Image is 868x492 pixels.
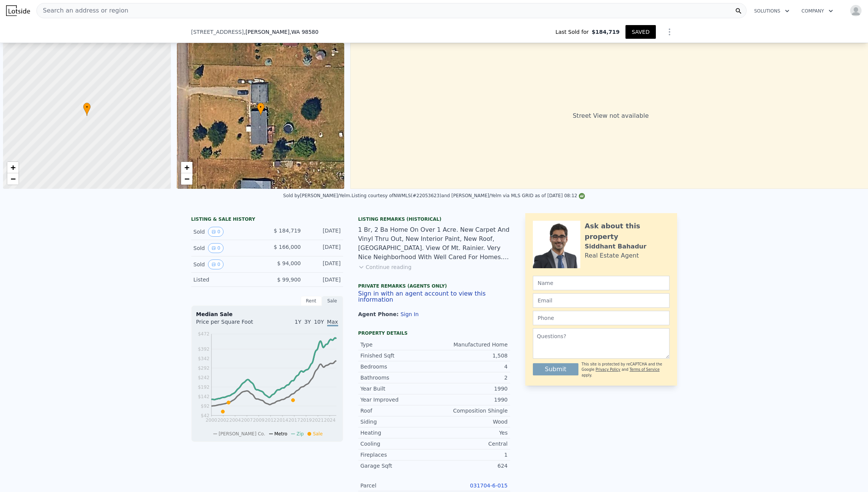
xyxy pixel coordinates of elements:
[358,330,510,336] div: Property details
[358,216,510,222] div: Listing Remarks (Historical)
[585,242,647,251] div: Siddhant Bahadur
[361,440,434,448] div: Cooling
[276,418,288,423] tspan: 2014
[274,244,301,250] span: $ 166,000
[434,429,508,437] div: Yes
[288,418,300,423] tspan: 2017
[361,418,434,426] div: Siding
[241,418,253,423] tspan: 2007
[361,482,434,489] div: Parcel
[434,462,508,470] div: 624
[434,407,508,414] div: Composition Shingle
[470,483,507,489] a: 031704-6-015
[533,311,670,325] input: Phone
[7,173,19,185] a: Zoom out
[301,296,322,306] div: Rent
[533,276,670,290] input: Name
[361,429,434,437] div: Heating
[361,363,434,370] div: Bedrooms
[434,385,508,392] div: 1990
[198,346,210,352] tspan: $392
[434,363,508,370] div: 4
[198,375,210,380] tspan: $242
[194,259,261,269] div: Sold
[257,104,265,111] span: •
[585,221,670,242] div: Ask about this property
[196,310,338,318] div: Median Sale
[307,243,341,253] div: [DATE]
[314,319,324,325] span: 10Y
[205,418,217,423] tspan: 2000
[324,418,336,423] tspan: 2024
[198,356,210,361] tspan: $342
[304,319,311,325] span: 3Y
[361,462,434,470] div: Garage Sqft
[208,243,224,253] button: View historical data
[181,162,192,173] a: Zoom in
[198,394,210,399] tspan: $142
[533,363,579,375] button: Submit
[361,396,434,403] div: Year Improved
[274,228,301,234] span: $ 184,719
[595,367,620,372] a: Privacy Policy
[555,28,592,36] span: Last Sold for
[313,431,323,437] span: Sale
[277,277,301,283] span: $ 99,900
[290,29,318,35] span: , WA 98580
[191,28,244,36] span: [STREET_ADDRESS]
[307,227,341,237] div: [DATE]
[358,291,510,303] button: Sign in with an agent account to view this information
[361,451,434,459] div: Fireplaces
[201,413,210,418] tspan: $42
[796,4,839,18] button: Company
[6,5,30,16] img: Lotside
[217,418,229,423] tspan: 2002
[208,227,224,237] button: View historical data
[361,374,434,381] div: Bathrooms
[300,418,312,423] tspan: 2019
[361,341,434,348] div: Type
[358,263,412,271] button: Continue reading
[327,319,338,326] span: Max
[358,283,510,291] div: Private Remarks (Agents Only)
[625,25,655,39] button: SAVED
[434,440,508,448] div: Central
[361,385,434,392] div: Year Built
[322,296,343,306] div: Sale
[181,173,192,185] a: Zoom out
[194,243,261,253] div: Sold
[748,4,796,18] button: Solutions
[585,251,639,260] div: Real Estate Agent
[194,227,261,237] div: Sold
[579,193,585,199] img: NWMLS Logo
[194,276,261,283] div: Listed
[208,259,224,269] button: View historical data
[533,293,670,308] input: Email
[265,418,276,423] tspan: 2012
[361,352,434,359] div: Finished Sqft
[662,24,677,40] button: Show Options
[244,28,318,36] span: , [PERSON_NAME]
[11,163,16,172] span: +
[191,216,343,224] div: LISTING & SALE HISTORY
[277,260,301,266] span: $ 94,000
[581,362,669,378] div: This site is protected by reCAPTCHA and the Google and apply.
[83,103,91,116] div: •
[219,431,265,437] span: [PERSON_NAME] Co.
[83,104,91,111] span: •
[196,318,267,330] div: Price per Square Foot
[400,311,419,317] button: Sign In
[312,418,324,423] tspan: 2021
[257,103,265,116] div: •
[434,374,508,381] div: 2
[229,418,241,423] tspan: 2004
[198,365,210,371] tspan: $292
[434,451,508,459] div: 1
[274,431,287,437] span: Metro
[358,311,401,317] span: Agent Phone:
[296,431,304,437] span: Zip
[37,6,128,15] span: Search an address or region
[434,396,508,403] div: 1990
[361,407,434,414] div: Roof
[592,28,620,36] span: $184,719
